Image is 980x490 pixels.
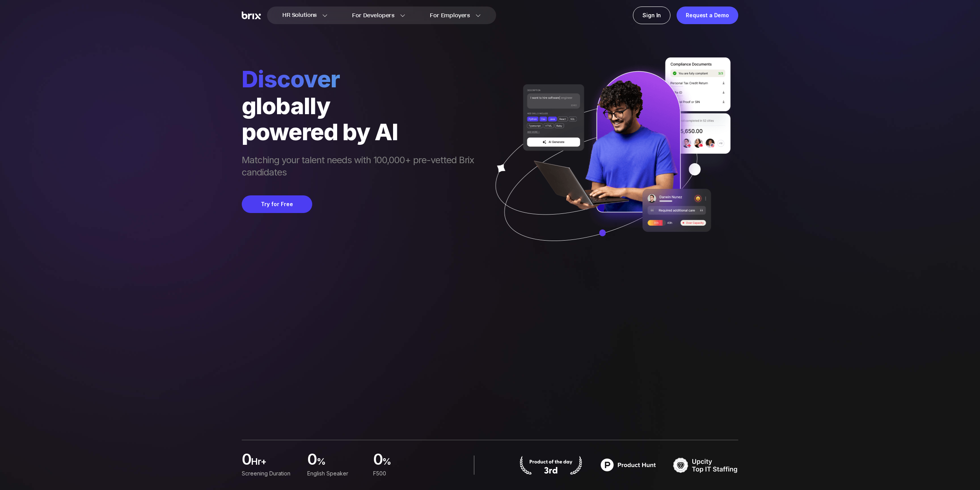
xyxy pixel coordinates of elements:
[307,469,364,478] div: English Speaker
[518,456,583,475] img: product hunt badge
[482,57,738,264] img: ai generate
[373,452,382,468] span: 0
[317,456,364,471] span: %
[242,65,482,93] span: Discover
[251,456,298,471] span: hr+
[673,456,738,475] img: TOP IT STAFFING
[242,11,261,20] img: Brix Logo
[633,7,670,24] a: Sign In
[242,93,482,119] div: globally
[373,469,429,478] div: F500
[242,119,482,145] div: powered by AI
[242,469,298,478] div: Screening duration
[307,452,316,468] span: 0
[596,456,661,475] img: product hunt badge
[677,7,738,24] a: Request a Demo
[242,452,251,468] span: 0
[430,11,470,20] span: For Employers
[352,11,395,20] span: For Developers
[382,456,429,471] span: %
[242,154,482,180] span: Matching your talent needs with 100,000+ pre-vetted Brix candidates
[282,9,317,21] span: HR Solutions
[242,195,312,213] button: Try for Free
